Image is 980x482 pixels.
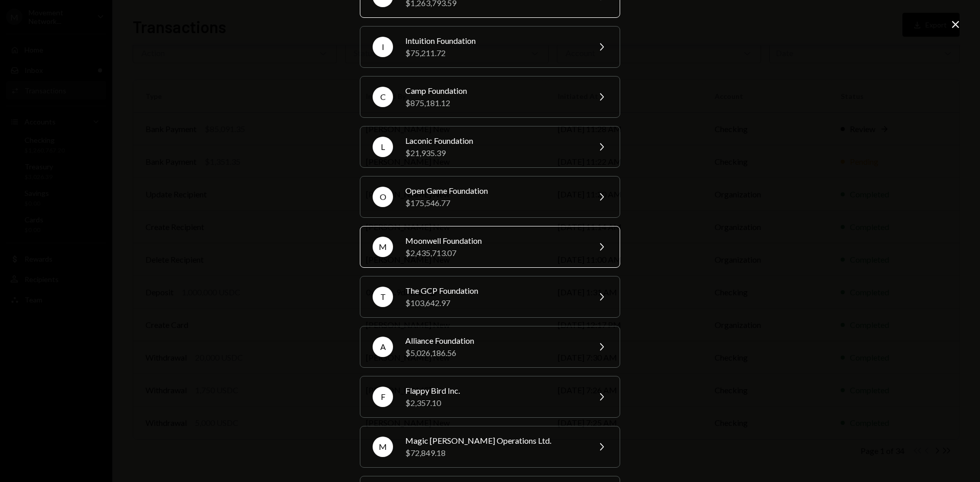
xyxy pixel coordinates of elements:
div: Laconic Foundation [405,135,583,147]
div: $72,849.18 [405,447,583,459]
button: FFlappy Bird Inc.$2,357.10 [360,376,620,418]
button: AAlliance Foundation$5,026,186.56 [360,326,620,368]
div: Flappy Bird Inc. [405,385,583,397]
div: Open Game Foundation [405,185,583,197]
div: The GCP Foundation [405,285,583,297]
div: Moonwell Foundation [405,235,583,247]
div: M [373,237,393,257]
button: LLaconic Foundation$21,935.39 [360,126,620,168]
div: I [373,37,393,57]
div: $5,026,186.56 [405,347,583,359]
div: $103,642.97 [405,297,583,309]
div: Intuition Foundation [405,35,583,47]
button: MMagic [PERSON_NAME] Operations Ltd.$72,849.18 [360,426,620,468]
div: $875,181.12 [405,97,583,109]
button: MMoonwell Foundation$2,435,713.07 [360,226,620,268]
div: $2,435,713.07 [405,247,583,259]
div: $175,546.77 [405,197,583,209]
div: C [373,87,393,107]
div: $2,357.10 [405,397,583,409]
button: TThe GCP Foundation$103,642.97 [360,276,620,318]
div: $21,935.39 [405,147,583,159]
button: CCamp Foundation$875,181.12 [360,76,620,118]
button: IIntuition Foundation$75,211.72 [360,26,620,68]
div: T [373,287,393,307]
div: O [373,187,393,207]
div: A [373,337,393,357]
div: $75,211.72 [405,47,583,59]
div: Camp Foundation [405,85,583,97]
div: F [373,387,393,407]
div: M [373,437,393,457]
div: L [373,137,393,157]
div: Magic [PERSON_NAME] Operations Ltd. [405,435,583,447]
button: OOpen Game Foundation$175,546.77 [360,176,620,218]
div: Alliance Foundation [405,335,583,347]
